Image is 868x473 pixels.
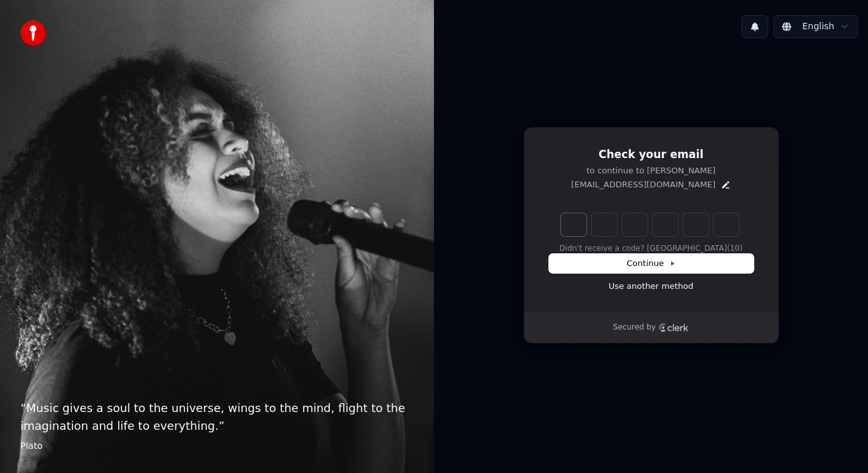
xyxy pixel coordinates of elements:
p: Secured by [613,323,656,333]
img: youka [20,20,46,46]
span: Continue [627,258,675,269]
div: Verification code input [559,211,742,239]
p: “ Music gives a soul to the universe, wings to the mind, flight to the imagination and life to ev... [20,399,414,435]
a: Use another method [609,281,694,292]
input: Enter verification code. Digit 1 [561,213,587,236]
p: [EMAIL_ADDRESS][DOMAIN_NAME] [571,179,715,190]
input: Digit 6 [714,213,739,236]
input: Digit 3 [622,213,648,236]
input: Digit 2 [592,213,617,236]
a: Clerk logo [658,323,689,332]
input: Digit 5 [683,213,709,236]
h1: Check your email [549,147,754,163]
button: Edit [721,180,731,190]
footer: Plato [20,440,414,453]
p: to continue to [PERSON_NAME] [549,165,754,177]
button: Continue [549,254,754,273]
input: Digit 4 [653,213,678,236]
